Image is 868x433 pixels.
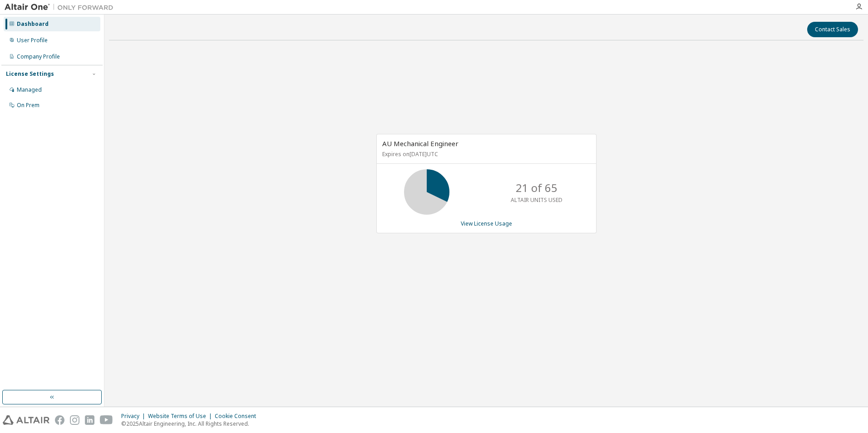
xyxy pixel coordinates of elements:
[382,139,459,148] span: AU Mechanical Engineer
[17,86,42,93] div: Managed
[461,220,512,227] a: View License Usage
[85,415,94,425] img: linkedin.svg
[17,37,48,44] div: User Profile
[55,415,64,425] img: facebook.svg
[17,53,60,60] div: Company Profile
[121,413,148,420] div: Privacy
[121,420,261,428] p: © 2025 Altair Engineering, Inc. All Rights Reserved.
[511,196,562,204] p: ALTAIR UNITS USED
[215,413,261,420] div: Cookie Consent
[6,70,54,78] div: License Settings
[3,415,49,425] img: altair_logo.svg
[807,22,858,37] button: Contact Sales
[516,180,557,196] p: 21 of 65
[70,415,79,425] img: instagram.svg
[148,413,215,420] div: Website Terms of Use
[5,3,118,12] img: Altair One
[382,150,588,158] p: Expires on [DATE] UTC
[17,20,49,28] div: Dashboard
[17,102,39,109] div: On Prem
[100,415,113,425] img: youtube.svg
